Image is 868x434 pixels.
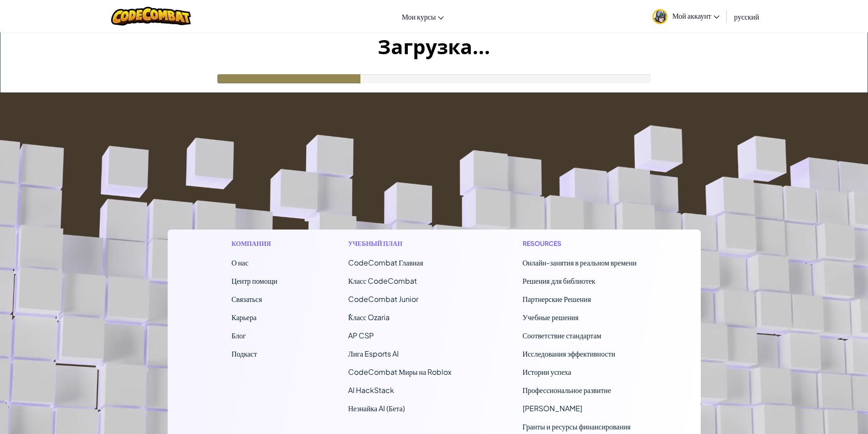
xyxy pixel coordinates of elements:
[231,294,262,304] span: Связаться
[523,349,616,358] a: Исследования эффективности
[652,9,668,24] img: avatar
[348,239,452,248] h1: Учебный план
[523,422,631,431] a: Гранты и ресурсы финансирования
[348,276,417,286] a: Класс CodeCombat
[402,12,436,21] span: Мои курсы
[348,258,423,267] span: CodeCombat Главная
[397,4,449,29] a: Мои курсы
[0,32,868,61] h1: Загрузка...
[648,2,724,31] a: Мой аккаунт
[523,294,591,304] a: Партнерские Решения
[348,403,405,413] a: Незнайка AI (Бета)
[523,276,596,286] a: Решения для библиотек
[231,239,277,248] h1: Компания
[231,331,246,340] a: Блог
[348,385,394,395] a: AI HackStack
[348,331,374,340] a: AP CSP
[729,4,764,29] a: русский
[523,385,611,395] a: Профессиональное развитие
[523,239,637,248] h1: Resources
[523,258,637,267] a: Онлайн-занятия в реальном времени
[523,403,582,413] a: [PERSON_NAME]
[231,276,277,286] a: Центр помощи
[348,349,399,358] a: Лига Esports AI
[348,312,390,322] a: ٌКласс Ozaria
[231,312,257,322] a: Карьера
[523,331,601,340] a: Соответствие стандартам
[111,7,191,26] img: CodeCombat logo
[231,258,248,267] a: О нас
[348,367,452,377] a: CodeCombat Миры на Roblox
[348,294,418,304] a: CodeCombat Junior
[523,367,571,377] a: Истории успеха
[672,11,719,20] span: Мой аккаунт
[231,349,257,358] a: Подкаст
[734,12,759,21] span: русский
[523,312,579,322] a: Учебные решения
